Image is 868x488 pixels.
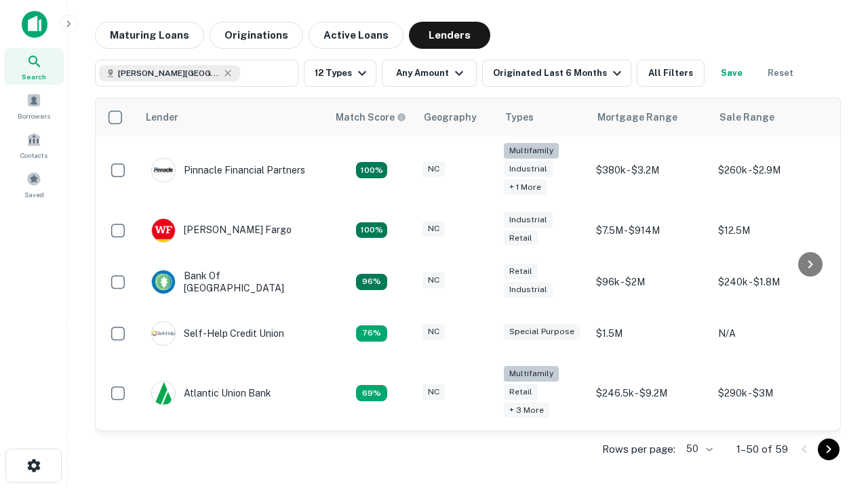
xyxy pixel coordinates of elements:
button: Go to next page [818,439,840,460]
div: Industrial [504,282,553,298]
div: NC [422,161,445,177]
div: Matching Properties: 11, hasApolloMatch: undefined [356,325,387,342]
div: Retail [504,384,538,400]
div: Originated Last 6 Months [493,65,625,81]
div: Matching Properties: 15, hasApolloMatch: undefined [356,222,387,239]
div: NC [422,221,445,237]
img: picture [152,219,175,242]
div: Industrial [504,161,553,177]
button: Any Amount [382,60,477,87]
div: Types [505,109,534,125]
div: + 1 more [504,180,547,195]
button: Active Loans [309,22,403,49]
div: [PERSON_NAME] Fargo [151,218,292,243]
div: Multifamily [504,366,559,382]
td: $260k - $2.9M [711,136,833,205]
button: Lenders [409,22,490,49]
button: All Filters [637,60,705,87]
span: Borrowers [18,110,50,121]
td: N/A [711,308,833,359]
div: Matching Properties: 14, hasApolloMatch: undefined [356,274,387,290]
div: Retail [504,264,538,279]
img: picture [152,382,175,405]
span: Saved [24,189,44,200]
div: Retail [504,230,538,246]
img: picture [152,322,175,345]
div: Self-help Credit Union [151,321,284,346]
a: Saved [4,166,64,203]
td: $380k - $3.2M [589,136,711,205]
p: Rows per page: [602,441,675,457]
div: Lender [146,109,178,125]
td: $12.5M [711,205,833,256]
a: Search [4,48,64,85]
div: Atlantic Union Bank [151,381,271,405]
a: Borrowers [4,87,64,124]
th: Sale Range [711,98,833,136]
th: Geography [416,98,497,136]
button: Maturing Loans [95,22,204,49]
th: Lender [138,98,328,136]
span: Search [22,71,46,82]
button: 12 Types [304,60,376,87]
span: [PERSON_NAME][GEOGRAPHIC_DATA], [GEOGRAPHIC_DATA] [118,67,220,79]
div: Matching Properties: 10, hasApolloMatch: undefined [356,385,387,401]
div: Capitalize uses an advanced AI algorithm to match your search with the best lender. The match sco... [336,110,406,125]
div: + 3 more [504,403,549,418]
div: Mortgage Range [597,109,677,125]
div: Bank Of [GEOGRAPHIC_DATA] [151,270,314,294]
img: capitalize-icon.png [22,11,47,38]
h6: Match Score [336,110,403,125]
td: $246.5k - $9.2M [589,359,711,428]
button: Save your search to get updates of matches that match your search criteria. [710,60,753,87]
div: Geography [424,109,477,125]
div: NC [422,324,445,340]
button: Reset [759,60,802,87]
div: 50 [681,439,715,459]
img: picture [152,159,175,182]
td: $240k - $1.8M [711,256,833,308]
td: $290k - $3M [711,359,833,428]
iframe: Chat Widget [800,336,868,401]
div: Sale Range [719,109,774,125]
th: Capitalize uses an advanced AI algorithm to match your search with the best lender. The match sco... [328,98,416,136]
th: Types [497,98,589,136]
div: Matching Properties: 26, hasApolloMatch: undefined [356,162,387,178]
button: Originated Last 6 Months [482,60,631,87]
td: $1.5M [589,308,711,359]
div: Pinnacle Financial Partners [151,158,305,182]
th: Mortgage Range [589,98,711,136]
div: NC [422,272,445,288]
button: Originations [210,22,303,49]
td: $7.5M - $914M [589,205,711,256]
td: $96k - $2M [589,256,711,308]
span: Contacts [20,150,47,161]
img: picture [152,270,175,293]
div: Industrial [504,212,553,228]
div: Multifamily [504,143,559,159]
div: Special Purpose [504,324,580,340]
a: Contacts [4,127,64,163]
div: NC [422,384,445,400]
p: 1–50 of 59 [736,441,788,457]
